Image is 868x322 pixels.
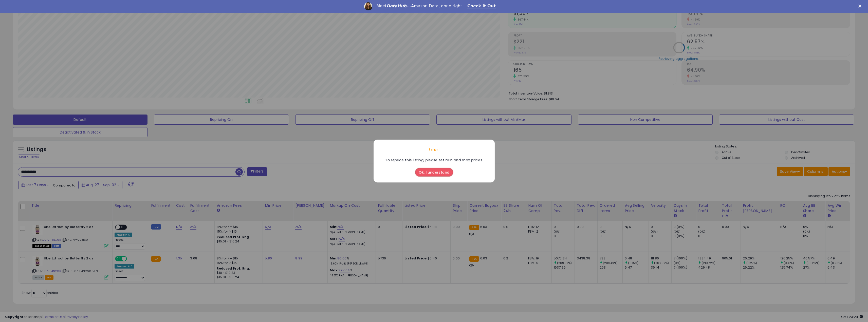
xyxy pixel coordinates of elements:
[415,168,453,177] button: Ok, I understand
[382,157,486,163] div: To reprice this listing, please set min and max prices.
[858,5,863,8] div: Close
[386,4,411,8] i: DataHub...
[374,142,495,157] div: Error!
[376,4,463,9] div: Meet Amazon Data, done right.
[467,4,496,9] a: Check It Out
[364,2,372,10] img: Profile image for Georgie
